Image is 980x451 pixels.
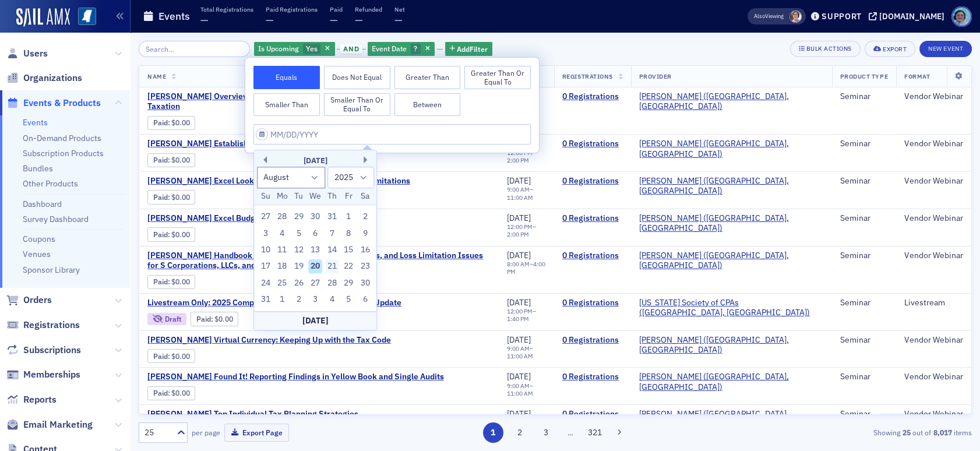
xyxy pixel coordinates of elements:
[904,91,963,102] div: Vendor Webinar
[147,190,195,204] div: Paid: 0 - $0
[254,155,376,167] div: [DATE]
[153,389,168,397] a: Paid
[292,260,306,274] div: Choose Tuesday, August 19th, 2025
[224,424,289,442] button: Export Page
[259,260,273,274] div: Choose Sunday, August 17th, 2025
[200,5,253,13] p: Total Registrations
[840,176,888,186] div: Seminar
[266,13,274,27] span: —
[639,409,824,429] span: Surgent (Radnor, PA)
[191,312,238,326] div: Paid: 0 - $0
[639,213,824,234] a: [PERSON_NAME] ([GEOGRAPHIC_DATA], [GEOGRAPHIC_DATA])
[639,176,824,196] span: Surgent (Radnor, PA)
[325,293,339,307] div: Choose Thursday, September 4th, 2025
[904,251,963,261] div: Vendor Webinar
[6,294,52,306] a: Orders
[259,276,273,290] div: Choose Sunday, August 24th, 2025
[171,193,190,202] span: $0.00
[840,409,888,420] div: Seminar
[165,316,181,322] div: Draft
[23,418,93,431] span: Email Marketing
[6,47,48,60] a: Users
[253,93,320,117] button: Smaller Than
[325,189,339,203] div: Th
[196,315,214,323] span: :
[292,189,306,203] div: Tu
[258,209,373,308] div: month 2025-08
[507,297,531,308] span: [DATE]
[341,227,355,241] div: Choose Friday, August 8th, 2025
[153,118,171,127] span: :
[6,97,101,110] a: Events & Products
[147,409,358,420] a: [PERSON_NAME] Top Individual Tax Planning Strategies
[904,409,963,420] div: Vendor Webinar
[23,133,101,143] a: On-Demand Products
[6,368,80,381] a: Memberships
[341,210,355,224] div: Choose Friday, August 1st, 2025
[6,393,57,406] a: Reports
[23,344,81,357] span: Subscriptions
[292,227,306,241] div: Choose Tuesday, August 5th, 2025
[754,12,784,20] span: Viewing
[840,298,888,308] div: Seminar
[324,93,390,117] button: Smaller Than or Equal To
[822,11,862,22] div: Support
[276,189,290,203] div: Mo
[639,176,824,196] a: [PERSON_NAME] ([GEOGRAPHIC_DATA], [GEOGRAPHIC_DATA])
[147,409,358,420] span: Surgent's Top Individual Tax Planning Strategies
[171,389,190,397] span: $0.00
[254,42,335,57] div: Yes
[840,72,888,80] span: Product Type
[507,223,533,231] time: 12:00 PM
[306,44,318,53] span: Yes
[639,298,824,318] span: Mississippi Society of CPAs (Ridgeland, MS)
[414,44,417,53] span: ?
[507,156,529,164] time: 2:00 PM
[292,293,306,307] div: Choose Tuesday, September 2nd, 2025
[147,153,195,167] div: Paid: 0 - $0
[639,251,824,271] a: [PERSON_NAME] ([GEOGRAPHIC_DATA], [GEOGRAPHIC_DATA])
[23,178,78,189] a: Other Products
[806,45,852,52] div: Bulk Actions
[308,243,322,257] div: Choose Wednesday, August 13th, 2025
[147,298,401,308] a: Livestream Only: 2025 Compilation, Preparation and Review Update
[23,72,82,84] span: Organizations
[259,293,273,307] div: Choose Sunday, August 31st, 2025
[585,422,605,443] button: 321
[330,13,338,27] span: —
[23,234,55,244] a: Coupons
[23,265,80,275] a: Sponsor Library
[840,91,888,102] div: Seminar
[904,372,963,382] div: Vendor Webinar
[865,41,915,57] button: Export
[507,260,546,276] div: –
[904,176,963,186] div: Vendor Webinar
[639,139,824,159] a: [PERSON_NAME] ([GEOGRAPHIC_DATA], [GEOGRAPHIC_DATA])
[276,243,290,257] div: Choose Monday, August 11th, 2025
[394,13,403,27] span: —
[562,372,623,382] a: 0 Registrations
[153,277,171,286] span: :
[258,44,299,53] span: Is Upcoming
[639,409,824,429] a: [PERSON_NAME] ([GEOGRAPHIC_DATA], [GEOGRAPHIC_DATA])
[464,66,531,89] button: Greater Than or Equal To
[507,149,546,164] div: –
[341,293,355,307] div: Choose Friday, September 5th, 2025
[394,5,405,13] p: Net
[562,176,623,186] a: 0 Registrations
[276,276,290,290] div: Choose Monday, August 25th, 2025
[139,41,250,57] input: Search…
[840,335,888,346] div: Seminar
[23,163,53,174] a: Bundles
[23,368,80,381] span: Memberships
[507,193,533,202] time: 11:00 AM
[562,409,623,420] a: 0 Registrations
[507,230,529,238] time: 2:00 PM
[147,372,444,382] span: Surgent's Found It! Reporting Findings in Yellow Book and Single Audits
[266,5,318,13] p: Paid Registrations
[507,382,546,397] div: –
[639,251,824,271] span: Surgent (Radnor, PA)
[308,276,322,290] div: Choose Wednesday, August 27th, 2025
[372,44,407,53] span: Event Date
